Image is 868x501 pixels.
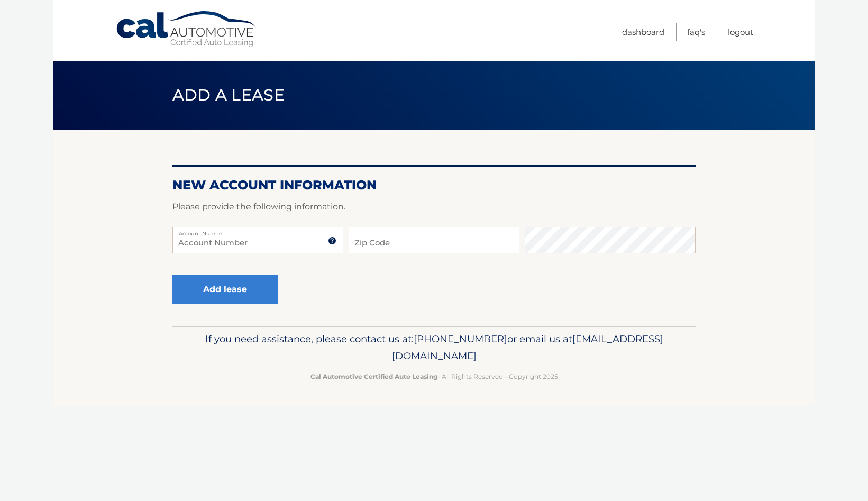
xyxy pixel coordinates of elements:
[179,371,689,382] p: - All Rights Reserved - Copyright 2025
[310,372,437,380] strong: Cal Automotive Certified Auto Leasing
[349,227,519,253] input: Zip Code
[172,177,696,193] h2: New Account Information
[414,333,507,345] span: [PHONE_NUMBER]
[172,275,278,304] button: Add lease
[687,23,705,41] a: FAQ's
[115,11,258,48] a: Cal Automotive
[392,333,663,362] span: [EMAIL_ADDRESS][DOMAIN_NAME]
[172,199,696,214] p: Please provide the following information.
[172,227,343,253] input: Account Number
[179,331,689,365] p: If you need assistance, please contact us at: or email us at
[172,85,285,105] span: Add a lease
[328,236,336,245] img: tooltip.svg
[728,23,753,41] a: Logout
[172,227,343,235] label: Account Number
[622,23,664,41] a: Dashboard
